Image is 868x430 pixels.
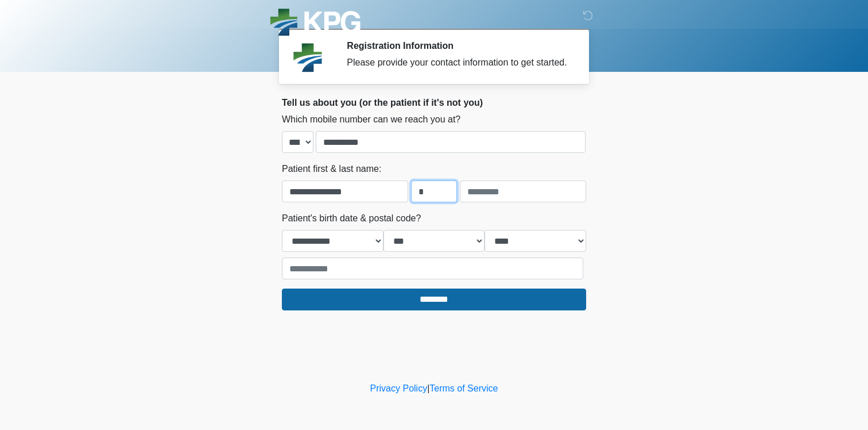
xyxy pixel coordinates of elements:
img: Agent Avatar [290,40,325,75]
img: KPG Healthcare Logo [270,9,361,39]
a: Terms of Service [429,383,498,393]
div: Please provide your contact information to get started. [347,56,569,70]
label: Patient's birth date & postal code? [282,212,421,225]
h2: Tell us about you (or the patient if it's not you) [282,97,586,108]
a: | [427,383,429,393]
label: Which mobile number can we reach you at? [282,113,460,126]
a: Privacy Policy [370,383,428,393]
label: Patient first & last name: [282,162,381,176]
